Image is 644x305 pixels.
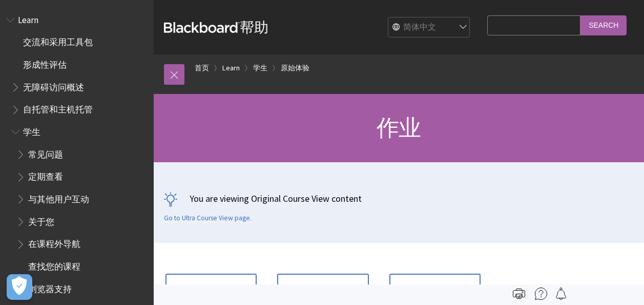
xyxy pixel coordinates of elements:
a: Blackboard帮助 [164,18,268,36]
span: 与其他用户互动 [28,190,89,204]
span: 常见问题 [28,146,63,160]
img: Print [513,288,525,300]
a: 学生 [253,62,267,74]
a: Learn [222,62,240,74]
a: 首页 [195,62,209,74]
img: Follow this page [555,288,567,300]
span: 自托管和主机托管 [23,101,93,115]
span: 查找您的课程 [28,258,80,272]
a: 原始体验 [281,62,309,74]
span: 定期查看 [28,168,63,182]
span: 作业 [377,113,421,142]
button: Open Preferences [7,274,32,300]
img: More help [535,288,547,300]
strong: Blackboard [164,22,240,33]
span: 在课程外导航 [28,236,80,250]
span: 交流和采用工具包 [23,34,93,48]
span: 关于您 [28,213,54,227]
span: 无障碍访问概述 [23,79,84,92]
span: Learn [18,11,38,25]
span: 学生 [23,123,40,137]
span: 浏览器支持 [28,280,72,294]
a: Go to Ultra Course View page. [164,214,252,223]
span: 形成性评估 [23,56,67,70]
p: You are viewing Original Course View content [164,192,634,205]
select: Site Language Selector [388,17,470,38]
input: Search [580,15,627,35]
